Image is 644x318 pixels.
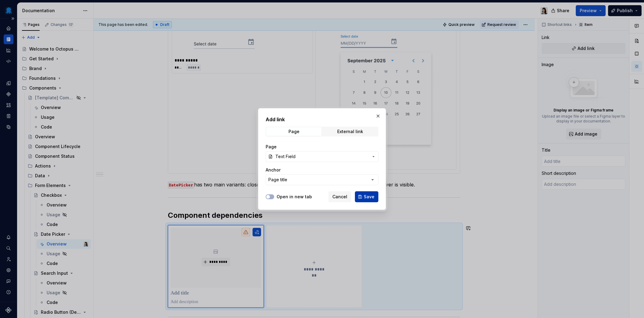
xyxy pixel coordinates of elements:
[364,194,374,200] span: Save
[337,129,363,134] div: External link
[277,194,312,200] label: Open in new tab
[328,191,351,202] button: Cancel
[355,191,378,202] button: Save
[266,144,277,150] label: Page
[288,129,299,134] div: Page
[266,174,378,185] button: Page title
[332,194,347,200] span: Cancel
[275,154,295,160] span: Text Field
[266,116,378,123] h2: Add link
[266,167,281,173] label: Anchor
[268,177,287,183] div: Page title
[266,151,378,162] button: Text Field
